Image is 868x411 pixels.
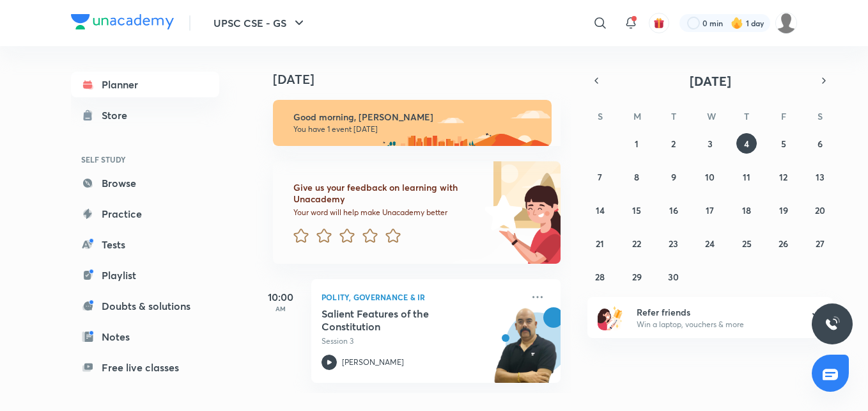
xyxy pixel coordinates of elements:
[736,233,757,254] button: September 25, 2025
[626,133,647,154] button: September 1, 2025
[595,271,605,283] abbr: September 28, 2025
[742,204,751,216] abbr: September 18, 2025
[663,133,684,154] button: September 2, 2025
[206,10,314,36] button: UPSC CSE - GS
[810,166,830,187] button: September 13, 2025
[293,111,540,123] h6: Good morning, [PERSON_NAME]
[744,138,749,150] abbr: September 4, 2025
[626,166,647,187] button: September 8, 2025
[705,238,715,250] abbr: September 24, 2025
[605,72,815,90] button: [DATE]
[293,207,480,218] p: Your word will help make Unacademy better
[342,357,404,368] p: [PERSON_NAME]
[810,200,830,220] button: September 20, 2025
[810,233,830,254] button: September 27, 2025
[825,316,840,332] img: ttu
[690,72,731,90] span: [DATE]
[598,305,623,330] img: referral
[293,124,540,134] p: You have 1 event [DATE]
[626,200,647,220] button: September 15, 2025
[669,238,678,250] abbr: September 23, 2025
[736,166,757,187] button: September 11, 2025
[773,133,794,154] button: September 5, 2025
[71,102,219,128] a: Store
[102,108,135,123] div: Store
[635,138,639,150] abbr: September 1, 2025
[322,307,481,333] h5: Salient Features of the Constitution
[71,355,219,380] a: Free live classes
[818,138,823,150] abbr: September 6, 2025
[744,110,749,122] abbr: Thursday
[71,149,219,170] h6: SELF STUDY
[273,72,573,87] h4: [DATE]
[743,171,750,183] abbr: September 11, 2025
[590,166,610,187] button: September 7, 2025
[598,110,603,122] abbr: Sunday
[700,166,720,187] button: September 10, 2025
[707,110,716,122] abbr: Wednesday
[815,204,825,216] abbr: September 20, 2025
[779,171,787,183] abbr: September 12, 2025
[671,110,676,122] abbr: Tuesday
[632,204,641,216] abbr: September 15, 2025
[590,266,610,287] button: September 28, 2025
[71,14,174,29] img: Company Logo
[781,138,786,150] abbr: September 5, 2025
[632,238,641,250] abbr: September 22, 2025
[773,166,794,187] button: September 12, 2025
[775,12,797,34] img: Deepika Verma
[773,200,794,220] button: September 19, 2025
[633,110,641,122] abbr: Monday
[255,289,306,305] h5: 10:00
[779,238,788,250] abbr: September 26, 2025
[663,200,684,220] button: September 16, 2025
[779,204,788,216] abbr: September 19, 2025
[742,238,752,250] abbr: September 25, 2025
[626,266,647,287] button: September 29, 2025
[731,17,743,29] img: streak
[816,238,825,250] abbr: September 27, 2025
[663,233,684,254] button: September 23, 2025
[700,133,720,154] button: September 3, 2025
[781,110,786,122] abbr: Friday
[590,200,610,220] button: September 14, 2025
[598,171,602,183] abbr: September 7, 2025
[596,204,605,216] abbr: September 14, 2025
[322,335,522,347] p: Session 3
[596,238,604,250] abbr: September 21, 2025
[700,233,720,254] button: September 24, 2025
[818,110,823,122] abbr: Saturday
[637,319,794,330] p: Win a laptop, vouchers & more
[773,233,794,254] button: September 26, 2025
[71,170,219,196] a: Browse
[671,138,676,150] abbr: September 2, 2025
[653,17,665,29] img: avatar
[706,204,714,216] abbr: September 17, 2025
[441,161,561,264] img: feedback_image
[71,324,219,350] a: Notes
[705,171,715,183] abbr: September 10, 2025
[810,133,830,154] button: September 6, 2025
[71,293,219,319] a: Doubts & solutions
[71,232,219,257] a: Tests
[634,171,639,183] abbr: September 8, 2025
[590,233,610,254] button: September 21, 2025
[663,266,684,287] button: September 30, 2025
[71,14,174,33] a: Company Logo
[637,305,794,319] h6: Refer friends
[816,171,825,183] abbr: September 13, 2025
[71,72,219,97] a: Planner
[273,100,552,146] img: morning
[490,307,561,396] img: unacademy
[668,271,679,283] abbr: September 30, 2025
[255,305,306,312] p: AM
[708,138,713,150] abbr: September 3, 2025
[632,271,642,283] abbr: September 29, 2025
[626,233,647,254] button: September 22, 2025
[663,166,684,187] button: September 9, 2025
[322,289,522,305] p: Polity, Governance & IR
[736,133,757,154] button: September 4, 2025
[671,171,676,183] abbr: September 9, 2025
[71,201,219,227] a: Practice
[700,200,720,220] button: September 17, 2025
